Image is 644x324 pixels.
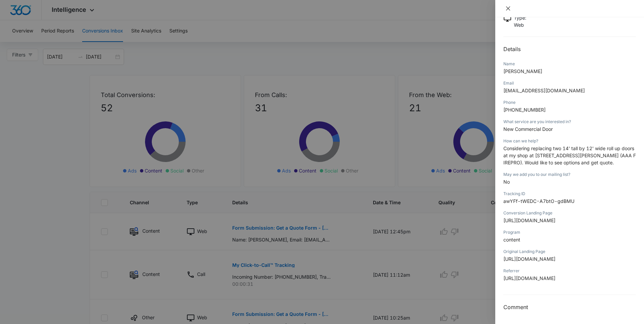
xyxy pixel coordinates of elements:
span: [PHONE_NUMBER] [503,107,546,113]
span: content [503,237,520,242]
span: [URL][DOMAIN_NAME] [503,256,555,262]
span: No [503,179,510,185]
img: tab_domain_overview_orange.svg [18,39,24,45]
div: How can we help? [503,138,636,144]
div: v 4.0.25 [19,11,33,16]
div: Name [503,61,636,67]
span: [URL][DOMAIN_NAME] [503,275,555,281]
button: Close [503,5,513,11]
img: website_grey.svg [11,18,16,23]
p: Web [514,21,526,28]
img: logo_orange.svg [11,11,16,16]
span: [EMAIL_ADDRESS][DOMAIN_NAME] [503,88,585,93]
div: Domain: [DOMAIN_NAME] [18,18,74,23]
div: Tracking ID [503,191,636,197]
div: Domain Overview [26,40,61,44]
span: [PERSON_NAME] [503,68,542,74]
h2: Details [503,45,636,53]
div: Conversion Landing Page [503,210,636,216]
span: New Commercial Door [503,126,553,132]
div: May we add you to our mailing list? [503,171,636,178]
span: [URL][DOMAIN_NAME] [503,217,555,223]
span: close [505,6,511,11]
img: tab_keywords_by_traffic_grey.svg [67,39,73,45]
div: Keywords by Traffic [75,40,114,44]
span: awYFf-tWEDC-A7btO-gdBMU [503,198,574,204]
div: What service are you interested in? [503,119,636,125]
div: Original Landing Page [503,249,636,255]
div: Phone [503,99,636,106]
p: Type : [514,14,526,21]
span: Considering replacing two 14' tall by 12' wide roll up doors at my shop at [STREET_ADDRESS][PERSO... [503,145,636,165]
div: Program [503,229,636,235]
div: Email [503,80,636,86]
div: Referrer [503,268,636,274]
h3: Comment [503,303,636,311]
